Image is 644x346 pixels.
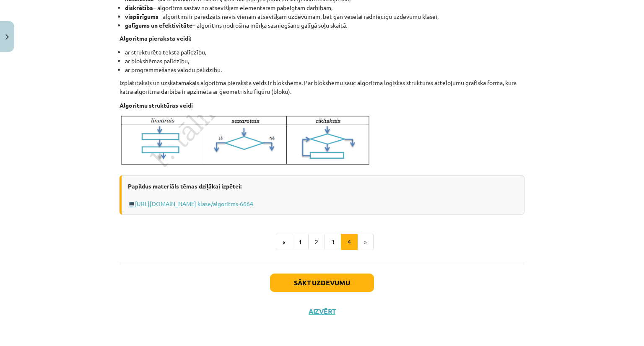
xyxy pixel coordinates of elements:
[128,182,241,190] strong: Papildus materiāls tēmas dziļākai izpētei:
[119,78,525,96] p: Izplatītākais un uzskatāmākais algoritma pieraksta veids ir blokshēma. Par blokshēmu sauc algorit...
[125,13,158,20] strong: vispārīgums
[276,234,292,250] button: «
[119,175,525,215] div: 💻
[125,4,153,11] strong: diskrētība
[325,234,341,250] button: 3
[306,307,338,315] button: Aizvērt
[270,274,374,292] button: Sākt uzdevumu
[125,12,525,21] li: – algoritms ir paredzēts nevis vienam atsevišķam uzdevumam, bet gan veselai radniecīgu uzdevumu k...
[308,234,325,250] button: 2
[341,234,358,250] button: 4
[125,3,525,12] li: – algoritms sastāv no atsevišķām elementārām pabeigtām darbībām,
[119,234,525,250] nav: Page navigation example
[135,200,253,207] a: [URL][DOMAIN_NAME] klase/algoritms-6664
[119,34,191,42] strong: Algoritma pieraksta veidi:
[292,234,309,250] button: 1
[5,34,9,40] img: icon-close-lesson-0947bae3869378f0d4975bcd49f059093ad1ed9edebbc8119c70593378902aed.svg
[125,21,192,29] strong: galīgums un efektivitāte
[119,101,193,109] strong: Algoritmu struktūras veidi
[125,57,525,65] li: ar blokshēmas palīdzību,
[125,21,525,30] li: – algoritms nodrošina mērķa sasniegšanu galīgā soļu skaitā.
[125,48,525,57] li: ar strukturēta teksta palīdzību,
[125,65,525,74] li: ar programmēšanas valodu palīdzību.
